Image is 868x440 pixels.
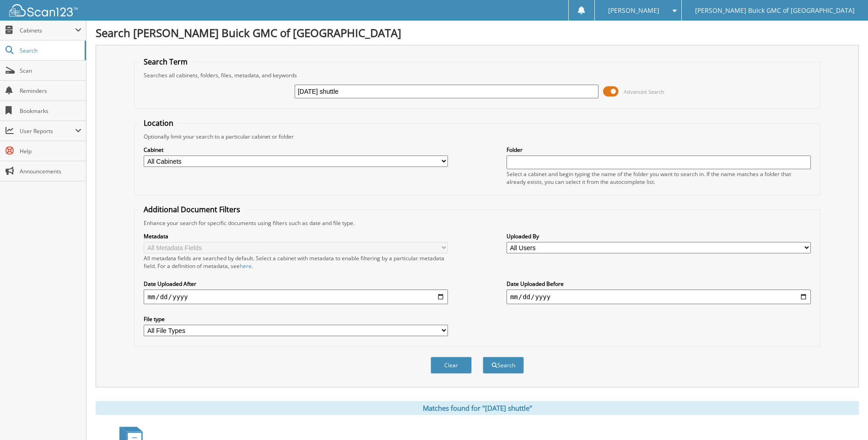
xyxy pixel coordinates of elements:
h1: Search [PERSON_NAME] Buick GMC of [GEOGRAPHIC_DATA] [96,25,859,40]
span: Search [20,47,80,54]
button: Clear [431,357,472,374]
div: Optionally limit your search to a particular cabinet or folder [139,133,815,140]
div: Select a cabinet and begin typing the name of the folder you want to search in. If the name match... [507,170,811,186]
button: Search [483,357,524,374]
span: [PERSON_NAME] Buick GMC of [GEOGRAPHIC_DATA] [695,8,855,13]
div: Matches found for "[DATE] shuttle" [96,401,859,415]
div: All metadata fields are searched by default. Select a cabinet with metadata to enable filtering b... [144,254,448,270]
span: Announcements [20,167,81,175]
span: Advanced Search [624,88,664,95]
label: Uploaded By [507,232,811,240]
span: [PERSON_NAME] [608,8,659,13]
a: here [240,262,252,270]
input: end [507,290,811,304]
div: Searches all cabinets, folders, files, metadata, and keywords [139,71,815,79]
label: File type [144,315,448,323]
legend: Location [139,118,178,128]
img: scan123-logo-white.svg [9,4,78,16]
span: Bookmarks [20,107,81,115]
label: Date Uploaded Before [507,280,811,288]
span: Cabinets [20,27,75,34]
div: Enhance your search for specific documents using filters such as date and file type. [139,219,815,227]
legend: Search Term [139,57,192,67]
span: Reminders [20,87,81,95]
span: User Reports [20,127,75,135]
label: Folder [507,146,811,154]
input: start [144,290,448,304]
legend: Additional Document Filters [139,204,245,215]
label: Metadata [144,232,448,240]
label: Cabinet [144,146,448,154]
span: Scan [20,67,81,75]
label: Date Uploaded After [144,280,448,288]
span: Help [20,147,81,155]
